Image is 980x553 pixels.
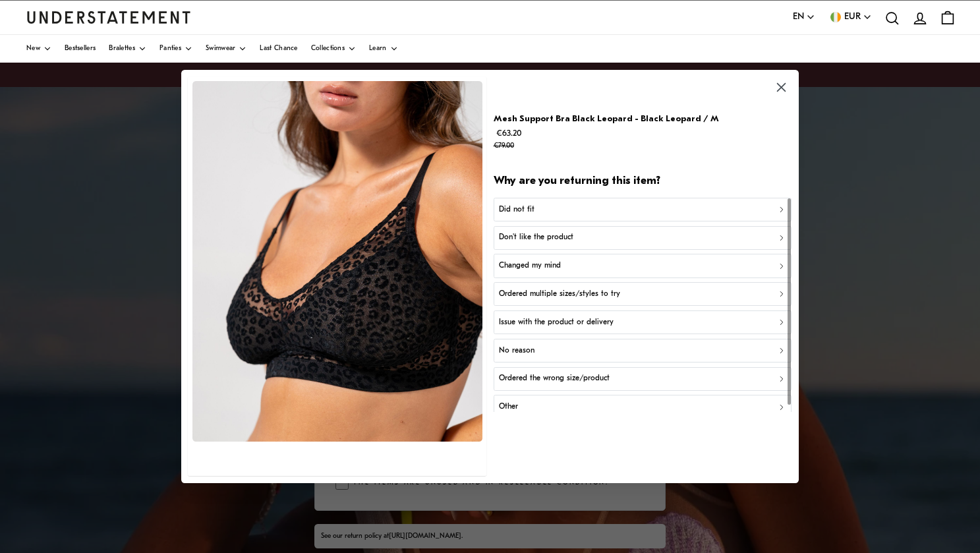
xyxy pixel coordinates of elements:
button: Other [494,395,792,419]
a: Learn [369,35,398,63]
button: Ordered multiple sizes/styles to try [494,282,792,306]
span: Last Chance [260,45,297,52]
p: Ordered multiple sizes/styles to try [499,288,620,301]
p: No reason [499,345,534,357]
button: Ordered the wrong size/product [494,367,792,391]
span: EN [793,10,804,24]
span: New [26,45,40,52]
button: Changed my mind [494,254,792,278]
img: mesh-support-plus-black-leopard-393.jpg [192,81,482,442]
p: Issue with the product or delivery [499,316,614,329]
a: Collections [311,35,356,63]
p: Don't like the product [499,232,573,245]
h2: Why are you returning this item? [494,174,792,189]
button: Did not fit [494,198,792,221]
p: €63.20 [494,127,719,153]
span: Collections [311,45,345,52]
button: EUR [828,10,872,24]
p: Mesh Support Bra Black Leopard - Black Leopard / M [494,112,719,126]
a: Last Chance [260,35,297,63]
button: EN [793,10,815,24]
span: Bestsellers [65,45,96,52]
span: Swimwear [206,45,235,52]
a: Bestsellers [65,35,96,63]
span: Bralettes [109,45,135,52]
span: EUR [844,10,861,24]
p: Changed my mind [499,260,561,272]
strike: €79.00 [494,142,514,150]
span: Panties [159,45,181,52]
a: Swimwear [206,35,246,63]
p: Other [499,401,518,413]
span: Learn [369,45,387,52]
p: Ordered the wrong size/product [499,373,610,386]
a: Bralettes [109,35,146,63]
button: Issue with the product or delivery [494,310,792,334]
a: Understatement Homepage [26,11,191,23]
a: New [26,35,51,63]
button: Don't like the product [494,226,792,250]
a: Panties [159,35,192,63]
p: Did not fit [499,204,534,216]
button: No reason [494,339,792,363]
